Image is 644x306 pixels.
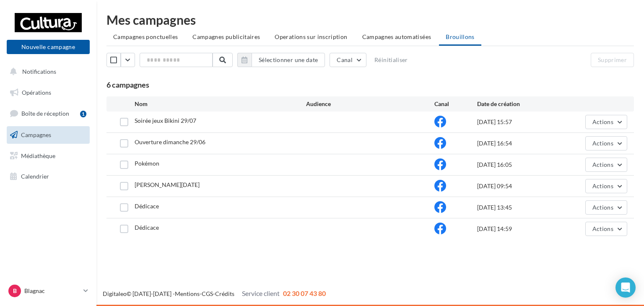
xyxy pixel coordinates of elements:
div: Nom [135,100,306,108]
div: 1 [80,111,86,117]
span: Boîte de réception [21,110,69,117]
button: Sélectionner une date [237,53,325,67]
div: Audience [306,100,435,108]
span: Campagnes automatisées [362,33,431,40]
div: [DATE] 13:45 [477,203,563,212]
button: Actions [585,179,627,193]
span: 02 30 07 43 80 [283,289,326,297]
span: Dédicace [135,202,159,210]
div: Canal [434,100,477,108]
button: Actions [585,200,627,215]
span: Pokémon [135,160,159,167]
button: Actions [585,136,627,150]
button: Notifications [5,63,88,80]
div: [DATE] 16:05 [477,161,563,169]
div: Open Intercom Messenger [615,277,636,298]
div: [DATE] 14:59 [477,225,563,233]
span: Service client [242,289,280,297]
button: Supprimer [591,53,634,67]
span: Notifications [22,68,56,75]
span: Actions [592,161,613,168]
span: Campagnes publicitaires [192,33,260,40]
a: Opérations [5,84,91,101]
span: Campagnes [21,131,51,138]
a: Mentions [175,290,200,297]
button: Actions [585,158,627,172]
div: [DATE] 09:54 [477,182,563,190]
span: 6 campagnes [106,80,149,89]
span: Actions [592,182,613,189]
div: Date de création [477,100,563,108]
span: © [DATE]-[DATE] - - - [103,290,326,297]
span: Actions [592,225,613,232]
span: Médiathèque [21,152,55,159]
button: Actions [585,115,627,129]
button: Sélectionner une date [252,53,325,67]
a: B Blagnac [7,283,90,299]
span: Actions [592,118,613,125]
p: Blagnac [24,287,80,295]
a: Médiathèque [5,147,91,165]
div: Mes campagnes [106,13,634,26]
span: Dédicace [135,224,159,231]
a: Campagnes [5,126,91,144]
span: Opérations [22,89,51,96]
a: Boîte de réception1 [5,104,91,122]
a: Crédits [215,290,234,297]
span: Soirée jeux Bikini 29/07 [135,117,196,124]
span: Operations sur inscription [275,33,347,40]
button: Canal [330,53,366,67]
a: Calendrier [5,168,91,185]
button: Nouvelle campagne [7,40,90,54]
div: [DATE] 16:54 [477,139,563,148]
span: Actions [592,140,613,147]
span: joyeux noel [135,181,200,188]
span: Calendrier [21,173,49,180]
a: CGS [202,290,213,297]
span: Campagnes ponctuelles [113,33,178,40]
button: Réinitialiser [371,55,411,65]
span: Actions [592,204,613,211]
span: Ouverture dimanche 29/06 [135,138,205,145]
span: B [13,287,17,295]
button: Actions [585,222,627,236]
div: [DATE] 15:57 [477,118,563,126]
a: Digitaleo [103,290,127,297]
